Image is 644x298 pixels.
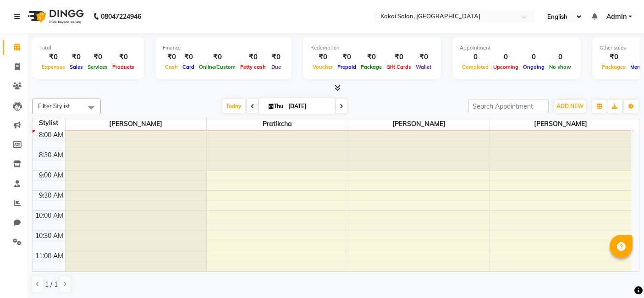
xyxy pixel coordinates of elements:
[286,99,331,113] input: 2025-09-04
[163,64,180,70] span: Cash
[606,12,627,22] span: Admin
[33,211,65,221] div: 10:00 AM
[460,64,491,70] span: Completed
[110,52,137,62] div: ₹0
[310,64,335,70] span: Voucher
[67,52,85,62] div: ₹0
[39,52,67,62] div: ₹0
[521,64,547,70] span: Ongoing
[348,118,490,130] span: [PERSON_NAME]
[310,44,434,52] div: Redemption
[163,44,284,52] div: Finance
[413,64,434,70] span: Wallet
[335,64,358,70] span: Prepaid
[460,52,491,62] div: 0
[163,52,180,62] div: ₹0
[491,64,521,70] span: Upcoming
[547,64,573,70] span: No show
[238,64,268,70] span: Petty cash
[490,118,631,130] span: [PERSON_NAME]
[39,64,67,70] span: Expenses
[358,64,384,70] span: Package
[238,52,268,62] div: ₹0
[85,52,110,62] div: ₹0
[110,64,137,70] span: Products
[460,44,573,52] div: Appointment
[85,64,110,70] span: Services
[268,52,284,62] div: ₹0
[310,52,335,62] div: ₹0
[37,191,65,200] div: 9:30 AM
[33,271,65,281] div: 11:30 AM
[23,4,86,29] img: logo
[491,52,521,62] div: 0
[37,130,65,140] div: 8:00 AM
[468,99,549,113] input: Search Appointment
[384,64,413,70] span: Gift Cards
[180,64,197,70] span: Card
[556,103,583,110] span: ADD NEW
[547,52,573,62] div: 0
[600,64,628,70] span: Packages
[45,280,58,289] span: 1 / 1
[358,52,384,62] div: ₹0
[37,150,65,160] div: 8:30 AM
[413,52,434,62] div: ₹0
[269,64,283,70] span: Due
[33,231,65,241] div: 10:30 AM
[38,102,70,110] span: Filter Stylist
[266,103,286,110] span: Thu
[39,44,137,52] div: Total
[335,52,358,62] div: ₹0
[600,52,628,62] div: ₹0
[384,52,413,62] div: ₹0
[37,171,65,180] div: 9:00 AM
[554,100,586,113] button: ADD NEW
[66,118,207,130] span: [PERSON_NAME]
[67,64,85,70] span: Sales
[33,251,65,261] div: 11:00 AM
[180,52,197,62] div: ₹0
[207,118,348,130] span: Pratikcha
[33,118,65,128] div: Stylist
[197,52,238,62] div: ₹0
[222,99,245,113] span: Today
[197,64,238,70] span: Online/Custom
[101,4,141,29] b: 08047224946
[521,52,547,62] div: 0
